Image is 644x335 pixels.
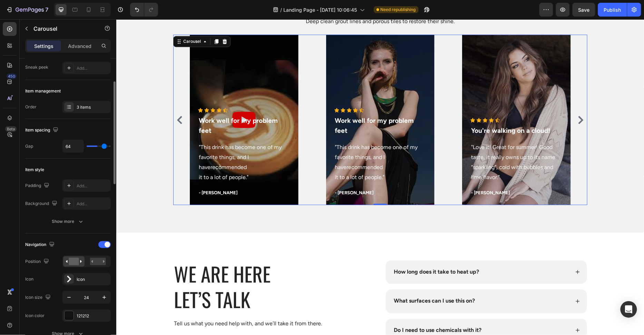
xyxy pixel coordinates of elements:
[82,124,173,163] p: "This drink has become one of my favorite things, and I haverecommended it to a lot of people."
[25,313,45,319] div: Icon color
[346,16,455,186] div: Background Image
[219,170,310,177] p: - [PERSON_NAME]
[25,126,60,135] div: Item spacing
[68,42,91,50] p: Advanced
[25,199,59,208] div: Background
[130,3,158,17] div: Undo/Redo
[52,218,84,225] div: Show more
[77,104,109,110] div: 3 items
[77,313,109,319] div: 121212
[57,241,259,294] h2: WE are here Let’s Talk
[210,16,319,186] div: Background Image
[3,3,51,17] button: 7
[210,16,319,186] div: Overlay
[58,95,69,106] button: Carousel Back Arrow
[25,167,44,173] div: Item style
[58,301,258,308] p: Tell us what you need help with, and we’ll take it from there.
[604,6,621,13] div: Publish
[459,95,470,106] button: Carousel Next Arrow
[66,19,86,26] div: Carousel
[25,240,56,249] div: Navigation
[25,104,37,110] div: Order
[219,97,310,117] p: Work well for my problem feet
[5,126,17,132] div: Beta
[284,6,357,13] span: Landing Page - [DATE] 10:06:45
[578,7,590,13] span: Save
[77,183,109,189] div: Add...
[25,143,33,149] div: Gap
[63,140,84,152] input: Auto
[7,73,17,79] div: 450
[74,16,182,186] div: Overlay
[25,276,33,282] div: Icon
[277,249,363,256] strong: How long does it take to heat up?
[355,107,446,117] p: You're walking on a cloud!
[25,88,61,94] div: Item management
[277,278,359,285] strong: What surfaces can I use this on?
[25,293,52,302] div: Icon size
[25,257,50,266] div: Position
[355,170,446,177] p: - [PERSON_NAME]
[381,7,416,13] span: Need republishing
[219,124,310,163] p: "This drink has become one of my favorite things, and I haverecommended it to a lot of people."
[82,97,173,117] p: Work well for my problem feet
[281,6,282,13] span: /
[573,3,595,17] button: Save
[346,16,455,186] div: Overlay
[82,170,173,177] p: - [PERSON_NAME]
[45,6,48,14] p: 7
[34,42,53,50] p: Settings
[33,24,92,33] p: Carousel
[25,215,111,228] button: Show more
[74,16,182,186] div: Background Image
[25,181,51,190] div: Padding
[598,3,627,17] button: Publish
[277,308,365,314] strong: Do I need to use chemicals with it?
[621,301,637,318] div: Open Intercom Messenger
[355,124,446,163] p: "Love it! Great for summer! Good taste, it really owns up to its name “sparkling”, cold with bubb...
[77,276,109,283] div: Icon
[77,201,109,207] div: Add...
[77,65,109,71] div: Add...
[25,64,48,70] div: Sneak peek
